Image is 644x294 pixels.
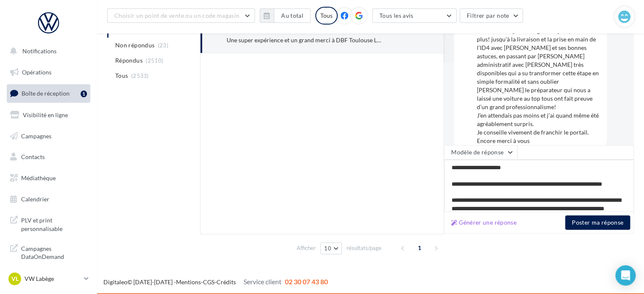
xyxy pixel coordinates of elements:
[81,91,87,97] div: 1
[11,275,19,283] span: VL
[131,72,149,79] span: (2533)
[146,57,163,64] span: (2510)
[24,275,81,283] p: VW Labège
[23,111,68,118] span: Visibilité en ligne
[22,69,51,76] span: Opérations
[260,8,311,23] button: Au total
[107,8,255,23] button: Choisir un point de vente ou un code magasin
[413,241,426,255] span: 1
[315,7,338,25] div: Tous
[5,63,92,81] a: Opérations
[5,169,92,187] a: Médiathèque
[5,239,92,264] a: Campagnes DataOnDemand
[115,56,143,65] span: Répondus
[444,145,517,159] button: Modèle de réponse
[21,214,87,233] span: PLV et print personnalisable
[7,271,90,287] a: VL VW Labège
[114,12,239,19] span: Choisir un point de vente ou un code magasin
[227,36,382,44] div: Une super expérience et un grand merci à DBF Toulouse Labege. J’ai fait l’acquisition d’une ID4 e...
[216,278,236,286] a: Crédits
[5,127,92,145] a: Campagnes
[21,132,51,139] span: Campagnes
[22,47,57,55] span: Notifications
[5,190,92,208] a: Calendrier
[203,278,214,286] a: CGS
[21,153,45,160] span: Contacts
[615,265,636,286] div: Open Intercom Messenger
[21,174,56,181] span: Médiathèque
[320,242,342,254] button: 10
[274,8,311,23] button: Au total
[5,84,92,102] a: Boîte de réception1
[115,71,128,80] span: Tous
[379,12,414,19] span: Tous les avis
[285,278,328,286] span: 02 30 07 43 80
[5,106,92,124] a: Visibilité en ligne
[103,278,127,286] a: Digitaleo
[5,211,92,236] a: PLV et print personnalisable
[297,244,316,252] span: Afficher
[5,148,92,166] a: Contacts
[21,195,49,203] span: Calendrier
[346,244,382,252] span: résultats/page
[5,42,89,60] button: Notifications
[103,278,328,286] span: © [DATE]-[DATE] - - -
[22,90,70,97] span: Boîte de réception
[324,245,331,252] span: 10
[21,243,87,261] span: Campagnes DataOnDemand
[372,8,457,23] button: Tous les avis
[448,217,520,228] button: Générer une réponse
[158,42,168,49] span: (23)
[565,215,630,230] button: Poster ma réponse
[460,8,523,23] button: Filtrer par note
[244,278,281,286] span: Service client
[176,278,201,286] a: Mentions
[115,41,154,49] span: Non répondus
